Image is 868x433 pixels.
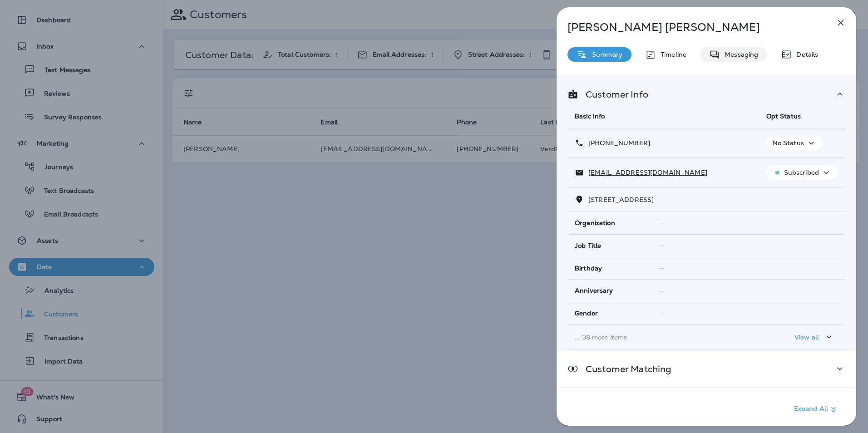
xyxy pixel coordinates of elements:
[584,169,707,176] p: [EMAIL_ADDRESS][DOMAIN_NAME]
[575,242,601,250] span: Job Title
[794,404,839,415] p: Expand All
[791,329,838,345] button: View all
[720,51,758,58] p: Messaging
[658,264,665,272] span: --
[575,112,605,120] span: Basic Info
[575,265,602,272] span: Birthday
[658,287,665,295] span: --
[588,196,654,204] span: [STREET_ADDRESS]
[658,241,665,250] span: --
[784,169,819,176] p: Subscribed
[575,287,613,295] span: Anniversary
[773,139,804,147] p: No Status
[656,51,686,58] p: Timeline
[575,219,615,227] span: Organization
[794,334,819,341] p: View all
[766,165,838,180] button: Subscribed
[578,365,671,373] p: Customer Matching
[575,334,752,341] p: ... 38 more items
[567,21,815,34] p: [PERSON_NAME] [PERSON_NAME]
[658,219,665,227] span: --
[578,91,648,98] p: Customer Info
[584,139,650,147] p: [PHONE_NUMBER]
[575,310,598,317] span: Gender
[587,51,622,58] p: Summary
[792,51,818,58] p: Details
[766,136,823,150] button: No Status
[790,401,843,418] button: Expand All
[766,112,801,120] span: Opt Status
[658,310,665,318] span: --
